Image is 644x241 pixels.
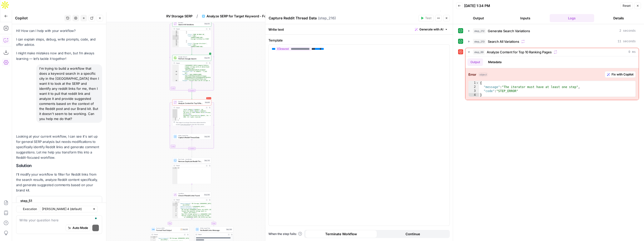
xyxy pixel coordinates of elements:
[173,80,179,88] div: 68
[204,136,210,138] div: Step 216
[173,31,179,32] div: 19
[173,215,178,218] div: 8
[178,100,204,102] span: Iteration
[72,226,88,230] span: Auto Mode
[172,147,211,150] div: Complete
[226,228,232,230] div: Step 209
[180,228,188,231] div: Step 210
[178,194,203,197] span: Check if Reddit Links Found
[172,157,211,184] div: Run Code · JavaScriptRemove Duplicate Reddit ThreadsStep 214Output[]
[178,22,203,24] span: Iteration
[173,211,178,214] div: 6
[16,163,102,168] h2: Solution
[150,236,156,238] div: 1
[204,159,210,162] div: Step 214
[191,184,192,191] g: Edge from step_214 to step_208
[173,214,178,215] div: 7
[503,14,548,22] button: Inputs
[173,60,179,71] div: 65
[188,89,195,92] div: Complete
[191,92,192,99] g: Edge from step_213-iteration-end to step_89
[173,118,177,119] div: 8
[173,35,179,40] div: 22
[204,23,210,25] div: Step 213
[619,29,636,33] span: 2 seconds
[478,72,488,77] span: object
[465,37,639,46] button: 11 seconds
[15,16,63,21] div: Copilot
[618,39,636,44] span: 11 seconds
[413,26,450,33] button: Generate with AI
[265,24,453,34] div: Write text
[163,12,195,20] button: RV Storage SERP
[170,218,192,226] g: Edge from step_208 to step_210
[419,27,443,32] span: Generate with AI
[172,134,211,140] div: Write Liquid TextCapture Reddit Thread DataStep 216
[177,32,179,34] span: Toggle code folding, rows 20 through 23
[473,50,485,55] span: step_89
[178,158,203,160] span: Run Code · JavaScript
[176,107,205,109] div: Output
[16,37,102,47] p: I can explain steps, debug, write prompts, code, and offer advice.
[173,206,178,208] div: 3
[465,56,639,100] div: 0 ms
[173,34,179,35] div: 21
[178,192,203,194] span: Condition
[176,165,205,167] div: Output
[485,58,505,66] button: Metadata
[465,27,639,35] button: 2 seconds
[173,202,178,203] div: 1
[173,203,178,206] div: 2
[418,15,434,21] button: Test
[191,150,192,157] g: Edge from step_89-iteration-end to step_214
[172,89,211,92] div: Complete
[178,102,204,105] span: Analyze Content for Top 10 Ranking Pages
[406,231,420,236] span: Continue
[469,89,479,93] div: 3
[473,39,486,44] span: step_213
[178,135,203,137] span: Write Liquid Text
[628,50,636,54] span: 0 ms
[200,229,225,231] span: No Reddit Links Message
[596,14,641,22] button: Details
[172,21,211,47] div: LoopIterationSearch All VariationsStep 213Output /payonline" }, { "title":"RENT OR MOVE IN", "lin...
[173,43,179,44] div: 25
[154,233,182,235] div: Output
[173,44,179,49] div: 26
[177,208,178,209] span: Toggle code folding, rows 4 through 10
[173,167,177,169] div: 1
[16,28,102,33] p: Hi! How can I help with your workflow?
[623,4,631,8] span: Reset
[605,71,636,78] button: Fix with Copilot
[200,227,225,229] span: Write Liquid Text
[469,93,479,97] div: 4
[377,230,449,238] button: Continue
[178,160,203,163] span: Remove Duplicate Reddit Threads
[192,218,214,226] g: Edge from step_208 to step_209
[180,124,190,125] span: Copy the output
[172,192,211,218] div: ConditionCheck if Reddit Links FoundStep 208Output{ "search_keyword":"RV Storage [GEOGRAPHIC_DATA...
[469,85,479,89] div: 2
[16,206,39,212] button: Execution
[20,198,97,203] span: step_51
[204,57,210,59] div: Step 215
[16,172,102,193] p: I'll modify your workflow to filter for Reddit links from the search results, analyze Reddit cont...
[173,209,178,211] div: 5
[176,62,205,64] div: Output
[476,81,479,85] span: Toggle code folding, rows 1 through 4
[178,136,203,139] span: Capture Reddit Thread Data
[16,134,102,160] p: Looking at your current workflow, I can see it's set up for general SERP analysis but needs modif...
[156,229,179,231] span: Format Final Output
[268,232,302,236] a: When the step fails:
[172,55,211,82] div: Google SearchPerform Google SearchStep 215Output /[GEOGRAPHIC_DATA]/comments/1d1kfvy /camper_stor...
[468,72,476,77] strong: Error
[425,16,431,20] span: Test
[173,41,179,43] div: 24
[467,58,483,66] button: Output
[268,38,450,43] label: Template
[487,50,552,55] span: Analyze Content for Top 10 Ranking Pages
[156,227,179,229] span: Format JSON
[207,14,269,19] span: Analyze SERP for Target Keyword - Fork
[23,207,37,211] span: Execution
